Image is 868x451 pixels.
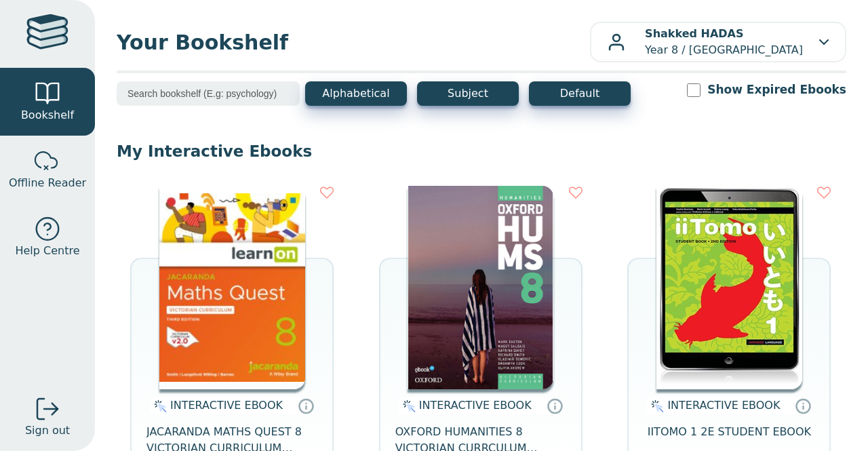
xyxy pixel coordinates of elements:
[25,423,70,439] span: Sign out
[15,243,79,259] span: Help Centre
[117,81,300,106] input: Search bookshelf (E.g: psychology)
[399,398,416,414] img: interactive.svg
[590,22,846,62] button: Shakked HADASYear 8 / [GEOGRAPHIC_DATA]
[707,81,846,98] label: Show Expired Ebooks
[117,141,846,161] p: My Interactive Ebooks
[647,398,664,414] img: interactive.svg
[21,107,74,123] span: Bookshelf
[117,27,590,58] span: Your Bookshelf
[667,399,780,412] span: INTERACTIVE EBOOK
[645,27,743,40] b: Shakked HADAS
[795,397,811,414] a: Interactive eBooks are accessed online via the publisher’s portal. They contain interactive resou...
[656,186,802,389] img: 4c70ba40-3762-e811-a973-0272d098c78b.jpg
[419,399,532,412] span: INTERACTIVE EBOOK
[408,186,553,389] img: b0591045-80b3-eb11-a9a3-0272d098c78b.png
[150,398,167,414] img: interactive.svg
[417,81,519,106] button: Subject
[547,397,563,414] a: Interactive eBooks are accessed online via the publisher’s portal. They contain interactive resou...
[170,399,283,412] span: INTERACTIVE EBOOK
[305,81,407,106] button: Alphabetical
[298,397,314,414] a: Interactive eBooks are accessed online via the publisher’s portal. They contain interactive resou...
[529,81,631,106] button: Default
[9,175,86,191] span: Offline Reader
[645,26,803,58] p: Year 8 / [GEOGRAPHIC_DATA]
[159,186,305,389] img: c004558a-e884-43ec-b87a-da9408141e80.jpg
